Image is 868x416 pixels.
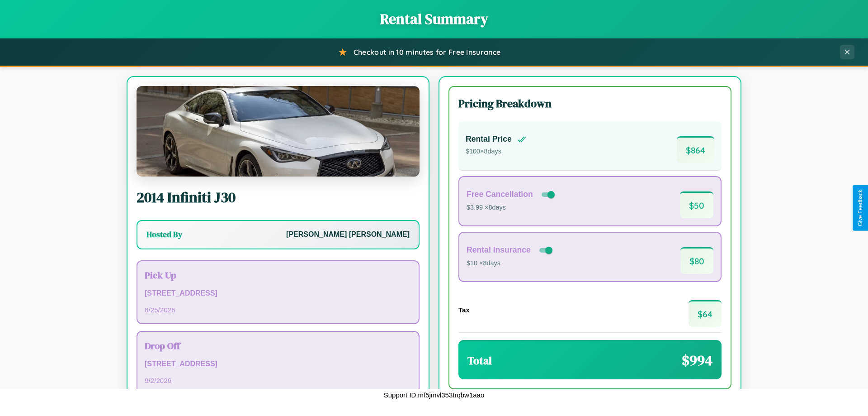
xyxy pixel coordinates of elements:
[682,350,712,370] span: $ 994
[857,190,863,226] div: Give Feedback
[458,96,722,111] h3: Pricing Breakdown
[137,86,420,177] img: Infiniti J30
[146,229,182,240] h3: Hosted By
[145,304,411,316] p: 8 / 25 / 2026
[466,134,512,144] h4: Rental Price
[677,136,714,163] span: $ 864
[680,247,713,274] span: $ 80
[680,191,713,218] span: $ 50
[467,353,492,368] h3: Total
[286,228,410,241] p: [PERSON_NAME] [PERSON_NAME]
[467,245,531,255] h4: Rental Insurance
[9,9,859,29] h1: Rental Summary
[467,258,554,269] p: $10 × 8 days
[467,202,557,214] p: $3.99 × 8 days
[466,146,526,158] p: $ 100 × 8 days
[145,287,411,300] p: [STREET_ADDRESS]
[145,358,411,371] p: [STREET_ADDRESS]
[689,300,722,327] span: $ 64
[145,339,411,352] h3: Drop Off
[467,190,533,199] h4: Free Cancellation
[137,187,420,207] h2: 2014 Infiniti J30
[354,48,500,57] span: Checkout in 10 minutes for Free Insurance
[384,389,485,401] p: Support ID: mf5jmvl353trqbw1aao
[145,268,411,282] h3: Pick Up
[458,306,470,314] h4: Tax
[145,374,411,387] p: 9 / 2 / 2026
